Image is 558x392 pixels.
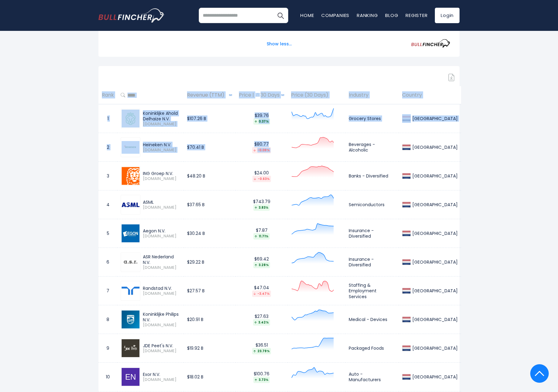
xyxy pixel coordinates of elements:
[253,204,270,211] div: 3.83%
[143,171,180,176] div: ING Groep N.V.
[143,265,180,270] span: [DOMAIN_NAME]
[411,345,458,351] div: [GEOGRAPHIC_DATA]
[263,39,295,49] button: Show less...
[435,8,460,23] a: Login
[184,363,235,391] td: $18.02 B
[143,254,180,265] div: ASR Nederland N.V.
[98,219,117,248] td: 5
[345,162,399,190] td: Banks - Diversified
[122,224,139,242] img: AGN.AS.png
[98,8,165,23] img: bullfincher logo
[98,363,117,391] td: 10
[143,199,180,205] div: ASML
[239,371,284,383] div: $100.76
[385,12,398,19] a: Blog
[253,319,270,326] div: 3.42%
[143,148,180,153] span: [DOMAIN_NAME]
[321,12,349,19] a: Companies
[143,111,180,122] div: Koninklijke Ahold Delhaize N.V.
[239,227,284,240] div: $7.87
[143,286,180,291] div: Randstad N.V.
[98,162,117,190] td: 3
[143,372,180,377] div: Exor N.V.
[98,305,117,334] td: 8
[184,305,235,334] td: $20.91 B
[345,248,399,277] td: Insurance - Diversified
[252,290,271,297] div: -3.47%
[252,348,271,354] div: 23.79%
[345,190,399,219] td: Semiconductors
[122,339,139,357] img: JDEP.AS.png
[411,288,458,294] div: [GEOGRAPHIC_DATA]
[143,205,180,210] span: [DOMAIN_NAME]
[252,147,271,153] div: -0.09%
[143,291,180,296] span: [DOMAIN_NAME]
[252,176,271,182] div: -0.63%
[345,305,399,334] td: Medical - Devices
[98,133,117,162] td: 2
[184,104,235,133] td: $107.26 B
[345,86,399,104] th: Industry
[98,190,117,219] td: 4
[187,90,227,100] span: Revenue (TTM)
[143,323,180,328] span: [DOMAIN_NAME]
[143,228,180,234] div: Aegon N.V.
[239,342,284,354] div: $36.51
[122,253,139,271] img: ASRNL.AS.png
[345,219,399,248] td: Insurance - Diversified
[239,199,284,211] div: $743.79
[239,170,284,182] div: $24.00
[239,92,284,98] div: Price | 30 Days
[239,285,284,297] div: $47.04
[411,317,458,322] div: [GEOGRAPHIC_DATA]
[273,8,288,23] button: Search
[239,113,284,125] div: $39.76
[143,176,180,181] span: [DOMAIN_NAME]
[253,262,270,268] div: 3.28%
[184,219,235,248] td: $30.24 B
[345,133,399,162] td: Beverages - Alcoholic
[406,12,427,19] a: Register
[122,110,139,127] img: AD.AS.png
[143,311,180,323] div: Koninklijke Philips N.V.
[399,86,461,104] th: Country
[184,334,235,363] td: $19.92 B
[345,363,399,391] td: Auto - Manufacturers
[184,277,235,305] td: $27.57 B
[122,282,139,300] img: RAND.AS.png
[184,248,235,277] td: $29.22 B
[345,277,399,305] td: Staffing & Employment Services
[143,343,180,348] div: JDE Peet's N.V.
[345,104,399,133] td: Grocery Stores
[411,231,458,236] div: [GEOGRAPHIC_DATA]
[239,256,284,268] div: $69.42
[239,141,284,153] div: $80.77
[184,133,235,162] td: $70.41 B
[300,12,314,19] a: Home
[411,259,458,265] div: [GEOGRAPHIC_DATA]
[122,311,139,328] img: PHIA.AS.png
[122,141,139,154] img: HEIA.AS.png
[239,314,284,326] div: $27.63
[411,173,458,179] div: [GEOGRAPHIC_DATA]
[98,104,117,133] td: 1
[411,116,458,121] div: [GEOGRAPHIC_DATA]
[143,377,180,382] span: [DOMAIN_NAME]
[122,202,139,207] img: ASML.AS.png
[411,202,458,207] div: [GEOGRAPHIC_DATA]
[122,167,139,185] img: INGA.AS.png
[98,277,117,305] td: 7
[184,162,235,190] td: $48.20 B
[143,234,180,239] span: [DOMAIN_NAME]
[345,334,399,363] td: Packaged Foods
[184,190,235,219] td: $37.65 B
[253,233,270,240] div: 11.71%
[98,8,165,23] a: Go to homepage
[411,144,458,150] div: [GEOGRAPHIC_DATA]
[411,374,458,380] div: [GEOGRAPHIC_DATA]
[253,118,270,125] div: 0.37%
[143,122,180,127] span: [DOMAIN_NAME]
[143,348,180,354] span: [DOMAIN_NAME]
[98,334,117,363] td: 9
[143,142,180,148] div: Heineken N.V.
